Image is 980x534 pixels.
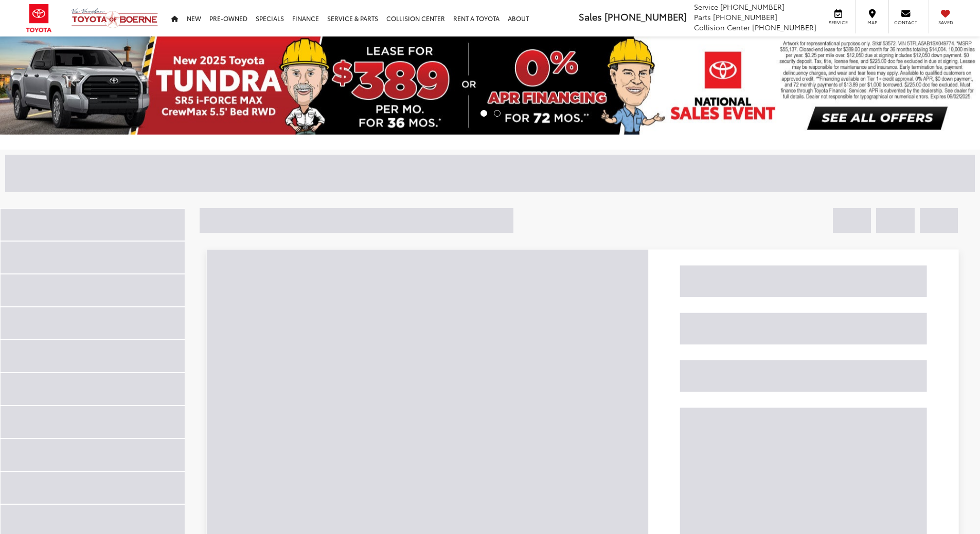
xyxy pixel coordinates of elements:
[713,12,777,22] span: [PHONE_NUMBER]
[604,10,687,23] span: [PHONE_NUMBER]
[894,19,917,26] span: Contact
[752,22,816,32] span: [PHONE_NUMBER]
[934,19,957,26] span: Saved
[720,2,785,12] span: [PHONE_NUMBER]
[694,2,718,12] span: Service
[694,22,750,32] span: Collision Center
[827,19,850,26] span: Service
[579,10,602,23] span: Sales
[71,8,158,29] img: Vic Vaughan Toyota of Boerne
[694,12,711,22] span: Parts
[861,19,883,26] span: Map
